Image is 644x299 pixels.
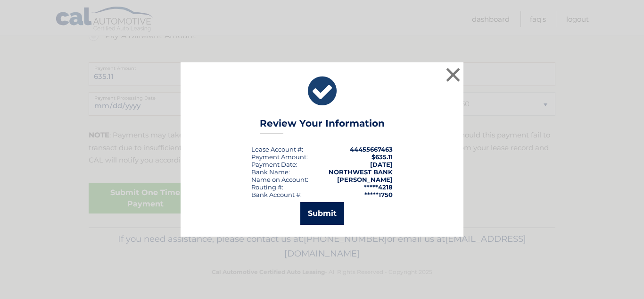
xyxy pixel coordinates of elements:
div: Routing #: [251,183,283,191]
h3: Review Your Information [260,118,385,134]
button: × [444,65,462,84]
div: : [251,161,297,168]
strong: NORTHWEST BANK [329,168,393,176]
div: Bank Name: [251,168,290,176]
div: Payment Amount: [251,153,308,161]
div: Name on Account: [251,176,308,183]
strong: [PERSON_NAME] [337,176,393,183]
span: $635.11 [372,153,393,161]
span: [DATE] [370,161,393,168]
div: Lease Account #: [251,145,303,153]
strong: 44455667463 [350,145,393,153]
div: Bank Account #: [251,191,302,198]
button: Submit [300,202,344,225]
span: Payment Date [251,161,296,168]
